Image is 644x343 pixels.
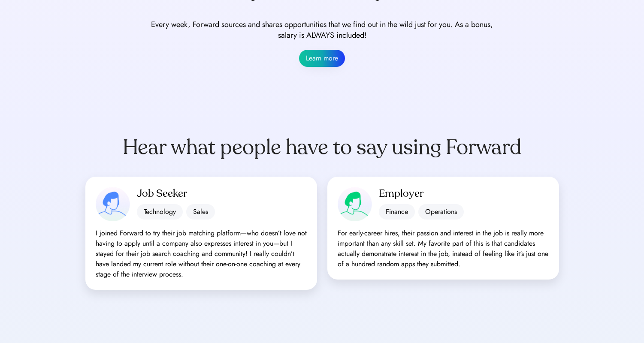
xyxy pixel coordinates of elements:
[379,187,549,201] div: Employer
[123,135,521,159] div: Hear what people have to say using Forward
[338,187,372,221] img: headshot_employer.png
[96,228,307,280] div: I joined Forward to try their job matching platform—who doesn’t love not having to apply until a ...
[186,204,215,220] div: Sales
[418,204,464,220] div: Operations
[96,187,130,221] img: headshot_job-seeker.png
[299,50,345,67] button: Learn more
[142,19,502,41] div: Every week, Forward sources and shares opportunities that we find out in the wild just for you. A...
[137,187,307,201] div: Job Seeker
[379,204,415,220] div: Finance
[338,228,549,269] div: For early-career hires, their passion and interest in the job is really more important than any s...
[137,204,183,220] div: Technology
